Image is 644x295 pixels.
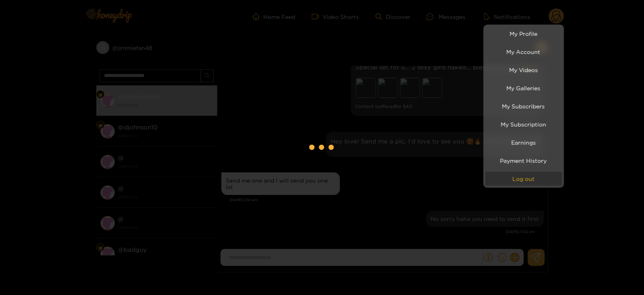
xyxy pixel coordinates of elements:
a: My Galleries [486,81,562,95]
a: My Videos [486,63,562,77]
a: My Subscription [486,117,562,131]
a: My Account [486,45,562,59]
a: Payment History [486,154,562,168]
a: Earnings [486,135,562,150]
button: Log out [486,172,562,186]
a: My Subscribers [486,99,562,113]
a: My Profile [486,27,562,41]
